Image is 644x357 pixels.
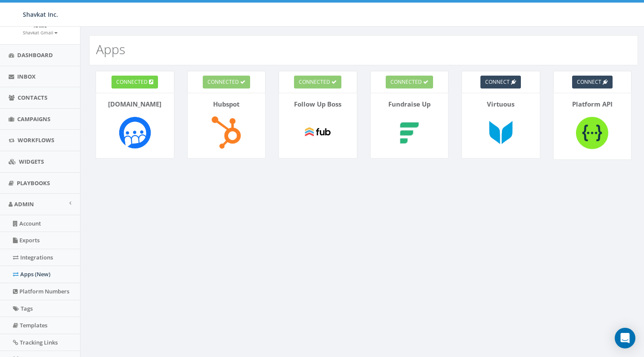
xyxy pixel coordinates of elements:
[299,78,330,85] span: connected
[298,113,337,152] img: Follow Up Boss-logo
[560,100,625,109] p: Platform API
[18,136,54,144] span: Workflows
[111,76,158,88] a: connected
[377,100,442,109] p: Fundraise Up
[207,78,239,85] span: connected
[17,179,50,187] span: Playbooks
[23,10,58,18] span: Shavkat Inc.
[468,100,533,109] p: Virtuous
[19,158,44,165] span: Widgets
[203,76,250,88] button: connected
[615,328,635,348] div: Open Intercom Messenger
[14,200,34,208] span: Admin
[23,28,58,36] a: Shavkat Gmail
[17,115,50,123] span: Campaigns
[485,78,510,85] span: connect
[481,113,520,152] img: Virtuous-logo
[390,78,422,85] span: connected
[480,76,521,88] a: connect
[207,113,246,152] img: Hubspot-logo
[577,78,601,85] span: connect
[390,113,429,152] img: Fundraise Up-logo
[17,51,53,59] span: Dashboard
[96,42,125,56] h2: Apps
[23,30,58,36] small: Shavkat Gmail
[18,94,47,101] span: Contacts
[115,113,154,152] img: Rally.so-logo
[17,73,36,80] span: Inbox
[194,100,259,109] p: Hubspot
[386,76,433,88] button: connected
[573,113,612,153] img: Platform API-logo
[102,100,167,109] p: [DOMAIN_NAME]
[572,76,613,88] a: connect
[294,76,341,88] button: connected
[116,78,148,85] span: connected
[285,100,350,109] p: Follow Up Boss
